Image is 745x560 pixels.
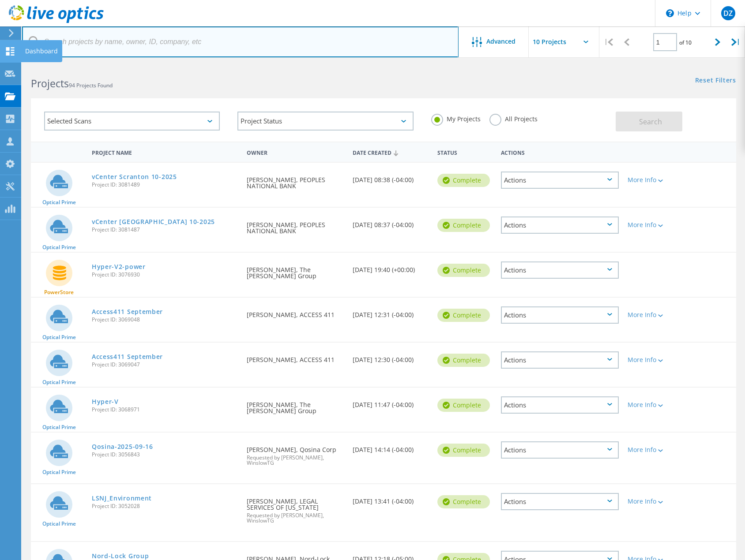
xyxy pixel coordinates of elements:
div: Complete [437,309,490,322]
div: [DATE] 08:38 (-04:00) [348,163,433,192]
div: [PERSON_NAME], The [PERSON_NAME] Group [242,388,348,423]
a: vCenter [GEOGRAPHIC_DATA] 10-2025 [92,219,215,225]
svg: \n [666,9,674,17]
div: More Info [628,447,675,453]
a: Access411 September [92,309,163,315]
label: My Projects [431,114,481,122]
div: Actions [501,441,619,459]
div: [PERSON_NAME], LEGAL SERVICES OF [US_STATE] [242,484,348,532]
span: Optical Prime [42,200,76,205]
span: Project ID: 3081489 [92,182,238,187]
a: Hyper-V2-power [92,264,146,270]
span: Requested by [PERSON_NAME], WinslowTG [247,513,344,523]
div: [PERSON_NAME], ACCESS 411 [242,298,348,327]
div: Complete [437,219,490,232]
div: | [727,26,745,58]
span: Optical Prime [42,425,76,430]
a: Hyper-V [92,399,119,405]
div: [DATE] 12:30 (-04:00) [348,343,433,372]
div: Complete [437,174,490,187]
div: Complete [437,354,490,367]
span: Optical Prime [42,245,76,250]
div: [DATE] 08:37 (-04:00) [348,208,433,237]
a: Reset Filters [695,77,736,85]
a: Nord-Lock Group [92,553,149,559]
div: More Info [628,177,675,183]
button: Search [616,112,682,131]
div: Actions [501,493,619,510]
span: Search [639,117,662,127]
div: More Info [628,498,675,504]
span: Optical Prime [42,380,76,385]
span: Advanced [486,38,515,45]
div: [DATE] 12:31 (-04:00) [348,298,433,327]
a: LSNJ_Environment [92,495,152,501]
span: DZ [723,10,733,17]
div: Owner [242,144,348,160]
div: Actions [501,396,619,414]
span: Project ID: 3069047 [92,362,238,367]
a: Access411 September [92,354,163,360]
div: Actions [497,144,624,160]
div: Actions [501,172,619,189]
span: 94 Projects Found [69,82,113,89]
span: Project ID: 3069048 [92,317,238,322]
div: More Info [628,312,675,318]
a: Qosina-2025-09-16 [92,444,153,450]
span: Project ID: 3081487 [92,227,238,232]
span: Project ID: 3068971 [92,407,238,412]
div: [DATE] 14:14 (-04:00) [348,433,433,462]
div: [DATE] 13:41 (-04:00) [348,484,433,513]
div: Status [433,144,497,160]
div: Dashboard [25,48,58,54]
div: Selected Scans [44,112,220,131]
div: [DATE] 19:40 (+00:00) [348,253,433,282]
div: More Info [628,402,675,408]
span: Project ID: 3056843 [92,452,238,457]
div: Complete [437,264,490,277]
div: More Info [628,222,675,228]
div: Date Created [348,144,433,161]
label: All Projects [489,114,538,122]
span: Project ID: 3076930 [92,272,238,277]
a: vCenter Scranton 10-2025 [92,174,177,180]
div: [PERSON_NAME], The [PERSON_NAME] Group [242,253,348,288]
div: | [599,26,617,58]
span: Project ID: 3052028 [92,504,238,509]
div: [DATE] 11:47 (-04:00) [348,388,433,417]
div: Actions [501,351,619,369]
div: Complete [437,444,490,457]
span: Optical Prime [42,335,76,340]
span: Optical Prime [42,470,76,475]
span: Optical Prime [42,521,76,526]
span: PowerStore [44,290,74,295]
div: [PERSON_NAME], Qosina Corp [242,433,348,474]
span: of 10 [679,39,692,46]
div: Actions [501,261,619,279]
input: Search projects by name, owner, ID, company, etc [22,26,459,57]
div: Project Name [87,144,243,160]
div: Project Status [237,112,413,131]
div: Complete [437,495,490,508]
a: Live Optics Dashboard [9,19,104,25]
div: Actions [501,217,619,234]
div: More Info [628,357,675,363]
b: Projects [31,76,69,90]
div: [PERSON_NAME], PEOPLES NATIONAL BANK [242,163,348,198]
div: Complete [437,399,490,412]
div: [PERSON_NAME], PEOPLES NATIONAL BANK [242,208,348,243]
span: Requested by [PERSON_NAME], WinslowTG [247,455,344,466]
div: [PERSON_NAME], ACCESS 411 [242,343,348,372]
div: Actions [501,306,619,324]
